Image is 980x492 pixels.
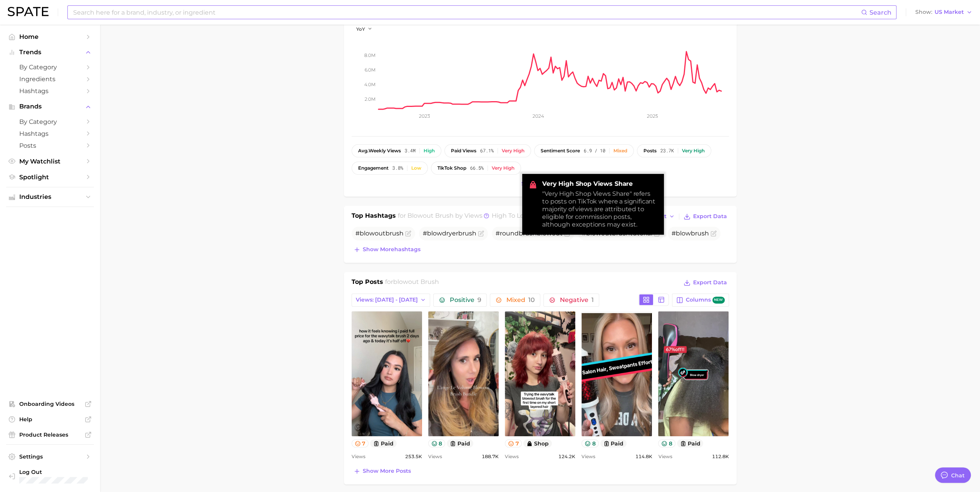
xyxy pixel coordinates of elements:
button: 7 [505,439,522,447]
span: brush [458,230,476,237]
button: Show less [519,178,561,189]
button: Export Data [682,211,729,222]
span: Hashtags [19,87,81,95]
button: engagement3.8%Low [352,162,428,175]
span: My Watchlist [19,158,81,165]
span: #round [496,230,563,237]
span: 3.4m [405,148,415,153]
button: Brands [6,101,94,112]
button: Flag as miscategorized or irrelevant [405,230,411,237]
span: Onboarding Videos [19,400,81,407]
span: Hashtags [19,130,81,137]
span: blowout [360,230,385,237]
span: Views [658,452,672,461]
span: Views [505,452,519,461]
span: blowout [537,230,563,237]
span: sentiment score [541,148,580,153]
span: Home [19,33,81,40]
span: 23.7k [660,148,674,153]
span: 253.5k [405,452,422,461]
a: Onboarding Videos [6,398,94,410]
span: # tutorial [582,230,652,237]
span: Export Data [693,279,727,286]
a: Ingredients [6,73,94,85]
button: Flag as miscategorized or irrelevant [710,230,717,237]
span: new [712,297,725,304]
a: Log out. Currently logged in with e-mail pryan@sharkninja.com. [6,466,94,486]
span: blowout [586,230,612,237]
button: paid [600,439,627,447]
span: Settings [19,453,81,460]
input: Search here for a brand, industry, or ingredient [72,6,861,19]
span: posts [643,148,657,153]
span: Search [869,9,891,16]
span: 114.8k [635,452,652,461]
button: avg.weekly views3.4mHigh [352,144,441,157]
h2: for by Views [398,211,529,222]
span: Product Releases [19,431,81,438]
span: Views [352,452,365,461]
h2: for [385,277,439,289]
button: Show more posts [352,466,413,477]
div: Low [411,165,421,171]
button: shop [523,439,552,447]
div: "Very High Shop Views Share" refers to posts on TikTok where a significant majority of views are ... [542,190,658,228]
button: paid views67.1%Very high [444,144,531,157]
button: 8 [428,439,446,447]
span: Views: [DATE] - [DATE] [356,297,418,303]
span: Show more hashtags [363,246,420,253]
span: 1 [591,296,593,304]
tspan: 6.0m [365,67,375,73]
span: US Market [935,10,964,14]
span: 6.9 / 10 [584,148,605,153]
span: # [355,230,404,237]
h1: Top Posts [352,277,383,289]
tspan: 4.0m [364,81,375,87]
button: Trends [6,47,94,58]
button: Industries [6,191,94,203]
div: Mixed [613,148,627,153]
div: Very high [682,148,705,153]
span: paid views [451,148,476,153]
button: Show morehashtags [352,244,422,255]
button: Columnsnew [672,294,729,307]
span: #blowdryer [423,230,476,237]
a: Hashtags [6,128,94,140]
button: Export Data [682,277,729,288]
a: Product Releases [6,429,94,440]
span: 10 [528,296,534,304]
a: Posts [6,140,94,152]
span: brush [385,230,404,237]
button: 8 [658,439,675,447]
span: Views [428,452,442,461]
span: brush [691,230,709,237]
span: Posts [19,142,81,149]
tspan: 2025 [647,113,658,119]
span: blowout brush [407,212,454,219]
span: Brands [19,103,81,110]
span: Trends [19,49,81,56]
span: Spotlight [19,173,81,181]
a: Settings [6,451,94,462]
span: Ingredients [19,75,81,83]
div: Very high [492,165,514,171]
button: posts23.7kVery high [637,144,711,157]
span: Show more posts [363,468,411,474]
button: Views: [DATE] - [DATE] [352,294,431,307]
tspan: 2024 [532,113,544,119]
span: 3.8% [392,165,403,171]
span: 124.2k [558,452,575,461]
span: Help [19,416,81,423]
span: 188.7k [482,452,499,461]
h1: Top Hashtags [352,211,396,222]
span: 67.1% [480,148,494,153]
div: Very high [502,148,524,153]
span: weekly views [358,148,401,153]
button: paid [677,439,704,447]
button: Flag as miscategorized or irrelevant [478,230,484,237]
span: brush [519,230,537,237]
span: brush [612,230,630,237]
div: High [424,148,435,153]
button: YoY [356,26,373,32]
span: by Category [19,63,81,71]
